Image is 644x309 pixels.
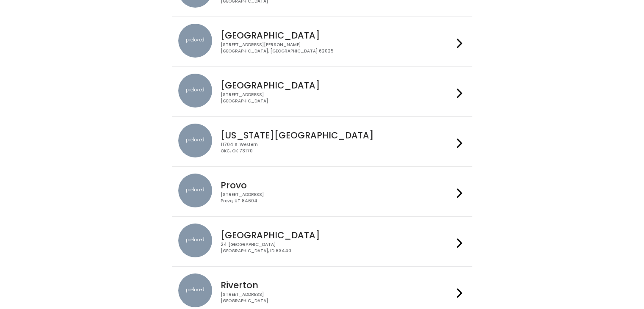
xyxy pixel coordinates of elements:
[221,230,453,240] h4: [GEOGRAPHIC_DATA]
[221,142,453,154] div: 11704 S. Western OKC, OK 73170
[221,192,453,204] div: [STREET_ADDRESS] Provo, UT 84604
[178,24,212,58] img: preloved location
[178,124,212,157] img: preloved location
[178,74,466,110] a: preloved location [GEOGRAPHIC_DATA] [STREET_ADDRESS][GEOGRAPHIC_DATA]
[178,223,466,259] a: preloved location [GEOGRAPHIC_DATA] 24 [GEOGRAPHIC_DATA][GEOGRAPHIC_DATA], ID 83440
[221,242,453,254] div: 24 [GEOGRAPHIC_DATA] [GEOGRAPHIC_DATA], ID 83440
[178,24,466,60] a: preloved location [GEOGRAPHIC_DATA] [STREET_ADDRESS][PERSON_NAME][GEOGRAPHIC_DATA], [GEOGRAPHIC_D...
[178,74,212,108] img: preloved location
[221,180,453,190] h4: Provo
[221,42,453,54] div: [STREET_ADDRESS][PERSON_NAME] [GEOGRAPHIC_DATA], [GEOGRAPHIC_DATA] 62025
[178,273,212,307] img: preloved location
[178,174,212,207] img: preloved location
[221,292,453,304] div: [STREET_ADDRESS] [GEOGRAPHIC_DATA]
[221,80,453,90] h4: [GEOGRAPHIC_DATA]
[178,124,466,160] a: preloved location [US_STATE][GEOGRAPHIC_DATA] 11704 S. WesternOKC, OK 73170
[221,92,453,104] div: [STREET_ADDRESS] [GEOGRAPHIC_DATA]
[178,223,212,257] img: preloved location
[221,280,453,290] h4: Riverton
[178,174,466,210] a: preloved location Provo [STREET_ADDRESS]Provo, UT 84604
[221,130,453,140] h4: [US_STATE][GEOGRAPHIC_DATA]
[221,30,453,40] h4: [GEOGRAPHIC_DATA]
